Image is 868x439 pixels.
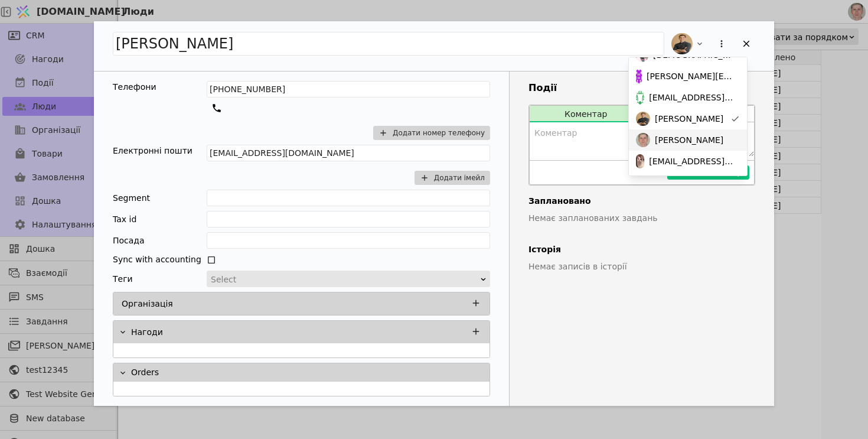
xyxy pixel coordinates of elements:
img: OH [671,33,693,54]
h4: Історія [528,243,755,256]
img: ma [636,90,644,105]
span: [PERSON_NAME] [655,134,723,147]
div: Tax id [113,211,136,227]
div: Segment [113,190,150,206]
button: Додати імейл [415,171,490,185]
img: m. [636,69,642,83]
div: Sync with accounting [113,253,201,266]
button: Коментар [530,106,642,122]
h4: Заплановано [528,195,755,207]
div: Теги [113,271,133,287]
div: Add Opportunity [94,21,774,406]
button: Додати номер телефону [373,126,490,140]
span: [PERSON_NAME] [655,113,723,125]
span: [PERSON_NAME][EMAIL_ADDRESS][DOMAIN_NAME] [647,70,735,83]
div: Телефони [113,81,156,93]
p: Організація [122,298,173,310]
span: [EMAIL_ADDRESS][DOMAIN_NAME] [649,155,735,168]
h3: Події [528,81,755,95]
span: [EMAIL_ADDRESS][DOMAIN_NAME] [649,92,735,104]
p: Немає запланованих завдань [528,212,755,225]
p: Немає записів в історії [528,261,755,273]
img: va [636,154,644,168]
img: РS [636,133,650,147]
p: Нагоди [131,326,163,339]
div: Електронні пошти [113,145,192,157]
div: Посада [113,232,145,249]
img: OH [636,112,650,126]
p: Orders [131,366,159,379]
